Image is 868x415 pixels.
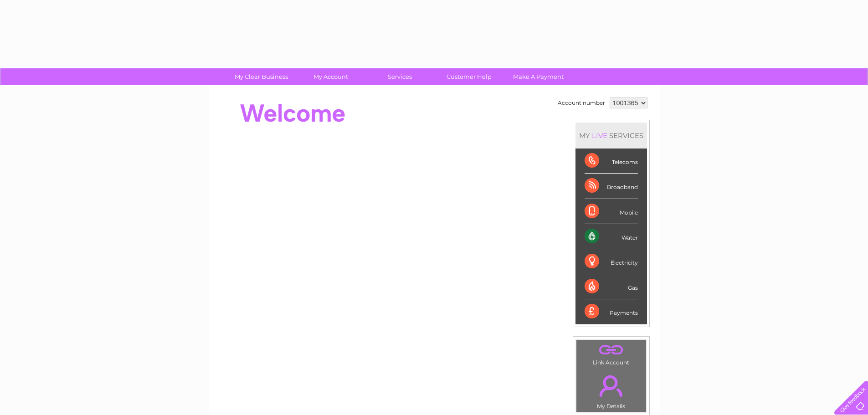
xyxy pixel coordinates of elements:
[576,339,647,368] td: Link Account
[585,274,638,299] div: Gas
[585,199,638,224] div: Mobile
[501,68,576,85] a: Make A Payment
[293,68,368,85] a: My Account
[590,131,609,140] div: LIVE
[575,123,647,149] div: MY SERVICES
[585,224,638,249] div: Water
[224,68,299,85] a: My Clear Business
[576,368,647,412] td: My Details
[585,299,638,324] div: Payments
[555,95,607,111] td: Account number
[431,68,507,85] a: Customer Help
[585,249,638,274] div: Electricity
[579,342,644,358] a: .
[585,149,638,174] div: Telecoms
[362,68,437,85] a: Services
[579,370,644,402] a: .
[585,174,638,199] div: Broadband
